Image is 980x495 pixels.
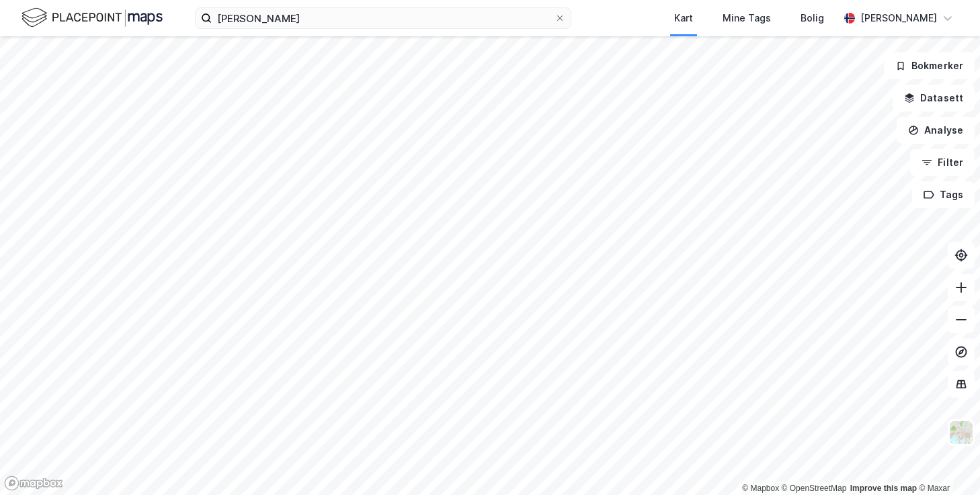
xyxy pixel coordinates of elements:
img: logo.f888ab2527a4732fd821a326f86c7f29.svg [22,6,163,30]
iframe: Chat Widget [913,431,980,495]
button: Filter [910,149,975,176]
input: Søk på adresse, matrikkel, gårdeiere, leietakere eller personer [212,8,555,28]
button: Datasett [893,85,975,111]
img: Z [948,420,974,445]
a: Improve this map [850,484,917,493]
div: Kart [674,10,693,26]
a: Mapbox homepage [4,476,63,491]
div: Mine Tags [723,10,771,26]
button: Tags [912,181,975,208]
div: Bolig [801,10,824,26]
button: Bokmerker [884,52,975,79]
button: Analyse [897,117,975,144]
a: Mapbox [742,484,779,493]
a: OpenStreetMap [782,484,847,493]
div: [PERSON_NAME] [860,10,937,26]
